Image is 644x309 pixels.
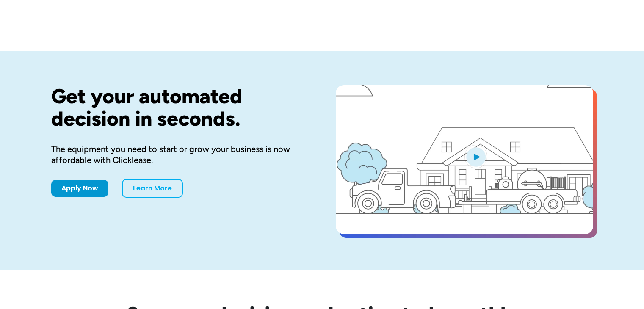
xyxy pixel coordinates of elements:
[336,85,593,234] a: open lightbox
[51,85,309,130] h1: Get your automated decision in seconds.
[51,180,108,197] a: Apply Now
[122,179,183,198] a: Learn More
[464,145,487,168] img: Blue play button logo on a light blue circular background
[51,143,309,166] div: The equipment you need to start or grow your business is now affordable with Clicklease.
